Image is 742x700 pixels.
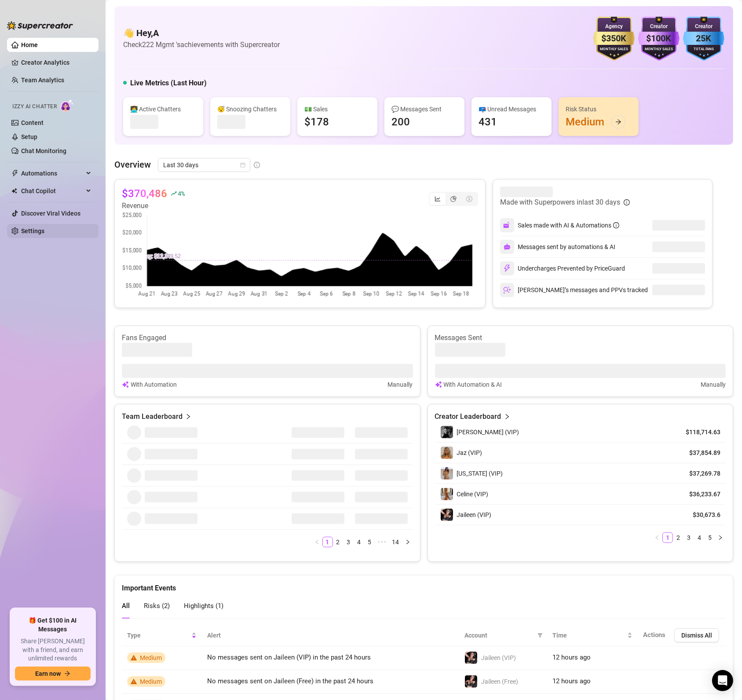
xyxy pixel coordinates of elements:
[402,537,413,547] button: right
[593,32,635,45] div: $350K
[127,630,190,640] span: Type
[323,537,333,547] a: 1
[122,333,413,343] article: Fans Engaged
[122,411,183,422] article: Team Leaderboard
[479,104,545,114] div: 📪 Unread Messages
[684,533,694,542] a: 3
[435,380,442,389] img: svg%3e
[207,653,371,661] span: No messages sent on Jaileen (VIP) in the past 24 hours
[21,77,64,84] a: Team Analytics
[122,380,129,389] img: svg%3e
[435,333,726,343] article: Messages Sent
[593,47,635,52] div: Monthly Sales
[680,469,720,478] article: $37,269.78
[375,537,389,547] li: Next 5 Pages
[683,32,724,45] div: 25K
[457,449,482,456] span: Jaz (VIP)
[163,158,245,172] span: Last 30 days
[314,539,320,545] span: left
[681,632,712,639] span: Dismiss All
[552,630,625,640] span: Time
[391,115,410,129] div: 200
[466,196,472,202] span: dollar-circle
[390,537,402,547] a: 14
[465,652,477,664] img: Jaileen (VIP)
[355,537,364,547] a: 4
[312,537,322,547] li: Previous Page
[683,47,724,52] div: Total Fans
[435,411,501,422] article: Creator Leaderboard
[500,240,615,254] div: Messages sent by automations & AI
[21,210,80,217] a: Discover Viral Videos
[123,27,280,39] h4: 👋 Hey, A
[457,470,503,477] span: [US_STATE] (VIP)
[673,532,684,543] li: 2
[441,467,453,480] img: Georgia (VIP)
[131,655,137,661] span: warning
[518,220,619,230] div: Sales made with AI & Automations
[304,104,370,114] div: 💵 Sales
[185,411,191,422] span: right
[15,616,91,634] span: 🎁 Get $100 in AI Messages
[240,162,245,168] span: calendar
[122,187,167,201] article: $370,486
[254,162,260,168] span: info-circle
[35,670,61,677] span: Earn now
[202,625,459,646] th: Alert
[114,158,151,171] article: Overview
[674,628,719,642] button: Dismiss All
[465,675,477,688] img: Jaileen (Free)
[131,678,137,685] span: warning
[130,104,196,114] div: 👩‍💻 Active Chatters
[662,532,673,543] li: 1
[503,286,511,294] img: svg%3e
[365,537,375,547] a: 5
[312,537,322,547] button: left
[21,147,66,154] a: Chat Monitoring
[131,380,177,389] article: With Automation
[680,490,720,498] article: $36,233.67
[500,283,648,297] div: [PERSON_NAME]’s messages and PPVs tracked
[673,533,683,542] a: 2
[441,447,453,459] img: Jaz (VIP)
[615,119,621,125] span: arrow-right
[638,22,680,31] div: Creator
[503,264,511,272] img: svg%3e
[122,575,726,594] div: Important Events
[504,243,511,250] img: svg%3e
[444,380,502,389] article: With Automation & AI
[122,602,130,610] span: All
[123,39,280,50] article: Check 222 Mgmt 's achievements with Supercreator
[375,537,389,547] span: •••
[344,537,354,547] li: 3
[389,537,402,547] li: 14
[21,227,44,235] a: Settings
[441,426,453,438] img: Kennedy (VIP)
[593,22,635,31] div: Agency
[715,532,726,543] li: Next Page
[402,537,413,547] li: Next Page
[683,22,724,31] div: Creator
[537,633,543,638] span: filter
[60,99,74,112] img: AI Chatter
[715,532,726,543] button: right
[464,630,534,640] span: Account
[15,637,91,663] span: Share [PERSON_NAME] with a friend, and earn unlimited rewards
[718,535,723,540] span: right
[429,192,478,206] div: segmented control
[388,380,413,389] article: Manually
[21,55,91,70] a: Creator Analytics
[11,188,17,194] img: Chat Copilot
[450,196,457,202] span: pie-chart
[130,78,207,88] h5: Live Metrics (Last Hour)
[593,17,635,61] img: gold-badge-CigiZidd.svg
[500,197,620,208] article: Made with Superpowers in last 30 days
[652,532,662,543] button: left
[184,602,223,610] span: Highlights ( 1 )
[15,667,91,681] button: Earn nowarrow-right
[680,448,720,457] article: $37,854.89
[680,428,720,436] article: $118,714.63
[171,191,177,197] span: rise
